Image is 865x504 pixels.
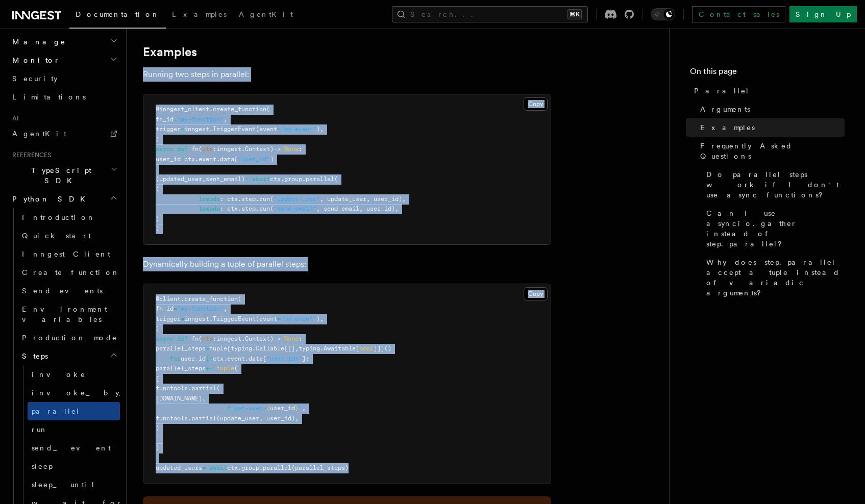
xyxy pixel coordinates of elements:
[8,190,120,208] button: Python SDK
[181,315,184,322] span: =
[209,464,227,471] span: await
[8,33,120,51] button: Manage
[274,205,316,212] span: "send-email"
[8,151,51,159] span: References
[156,335,174,342] span: async
[288,345,295,352] span: []
[789,6,857,22] a: Sign Up
[266,106,270,113] span: (
[239,10,293,18] span: AgentKit
[174,305,177,312] span: =
[231,345,252,352] span: typing
[356,345,359,352] span: [
[8,161,120,190] button: TypeScript SDK
[256,125,277,133] span: (event
[295,405,299,412] span: }
[270,405,295,412] span: user_id
[302,405,306,412] span: ,
[213,355,224,362] span: ctx
[252,175,270,183] span: await
[8,194,91,204] span: Python SDK
[32,370,86,379] span: invoke
[202,335,213,342] span: ctx
[206,175,245,183] span: sent_email)
[191,385,216,392] span: partial
[8,114,19,122] span: AI
[195,156,199,163] span: .
[224,305,227,312] span: ,
[18,208,120,226] a: Introduction
[224,355,227,362] span: .
[22,213,95,221] span: Introduction
[174,116,177,123] span: =
[274,145,281,153] span: ->
[191,335,199,342] span: fn
[32,389,151,397] span: invoke_by_id
[213,335,216,342] span: :
[143,257,551,271] p: Dynamically building a tuple of parallel steps:
[233,3,299,28] a: AgentKit
[706,257,845,298] span: Why does step.parallel accept a tuple instead of variadic arguments?
[177,335,188,342] span: def
[18,282,120,300] a: Send events
[284,175,302,183] span: group
[277,125,281,133] span: =
[700,141,845,161] span: Frequently Asked Questions
[156,225,159,232] span: )
[299,405,302,412] span: "
[216,365,234,372] span: tuple
[245,145,274,153] span: Context)
[32,462,53,470] span: sleep
[156,215,159,222] span: )
[18,245,120,263] a: Inngest Client
[316,315,324,322] span: ),
[28,420,120,439] a: run
[259,195,270,203] span: run
[156,385,191,392] span: functools.
[281,315,316,322] span: "my-event"
[690,82,845,100] a: Parallel
[22,250,110,258] span: Inngest Client
[266,405,270,412] span: {
[256,315,277,322] span: (event
[184,156,195,163] span: ctx
[299,345,320,352] span: typing
[156,295,181,303] span: @client
[12,74,58,83] span: Security
[696,100,845,118] a: Arguments
[206,345,209,352] span: =
[177,116,224,123] span: "my-function"
[156,305,174,312] span: fn_id
[69,3,166,29] a: Documentation
[256,345,284,352] span: Callable
[181,295,184,303] span: .
[284,335,299,342] span: None
[12,93,86,101] span: Limitations
[227,345,231,352] span: [
[32,444,111,452] span: send_event
[241,335,245,342] span: .
[156,464,202,471] span: updated_users
[18,300,120,329] a: Environment variables
[224,116,227,123] span: ,
[170,355,181,362] span: for
[156,345,206,352] span: parallel_steps
[191,145,199,153] span: fn
[295,345,299,352] span: ,
[206,365,213,372] span: +=
[220,156,234,163] span: data
[524,97,548,111] button: Copy
[252,345,256,352] span: .
[213,145,216,153] span: :
[259,464,263,471] span: .
[263,464,291,471] span: parallel
[184,315,213,322] span: inngest.
[302,175,306,183] span: .
[651,8,675,20] button: Toggle dark mode
[241,464,259,471] span: group
[281,175,284,183] span: .
[156,395,206,402] span: [DOMAIN_NAME],
[202,175,206,183] span: ,
[172,10,227,18] span: Examples
[299,145,302,153] span: :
